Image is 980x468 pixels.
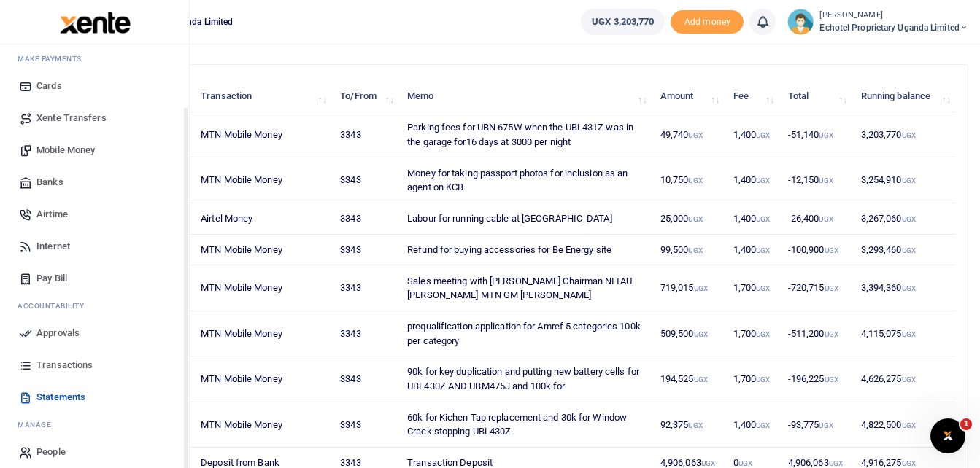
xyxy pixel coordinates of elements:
a: Banks [12,166,177,198]
td: MTN Mobile Money [193,235,332,266]
td: 509,500 [652,311,725,356]
td: -720,715 [780,265,853,311]
small: UGX [688,131,702,139]
small: UGX [902,330,916,338]
a: Xente Transfers [12,102,177,134]
td: MTN Mobile Money [193,402,332,448]
td: 3343 [332,203,399,235]
span: anage [25,419,52,430]
li: Wallet ballance [575,9,671,35]
td: 3,203,770 [852,112,956,157]
span: 1 [960,418,972,430]
th: Transaction: activate to sort column ascending [193,81,332,112]
a: Transactions [12,349,177,381]
small: UGX [694,375,708,383]
small: UGX [756,131,770,139]
td: 10,750 [652,157,725,203]
small: UGX [902,284,916,292]
span: Internet [36,239,70,254]
small: UGX [825,284,838,292]
td: 1,400 [725,203,780,235]
span: Add money [671,10,744,34]
li: M [12,413,177,436]
span: Echotel Proprietary Uganda Limited [819,21,968,34]
td: 1,400 [725,157,780,203]
td: 3343 [332,356,399,402]
th: Fee: activate to sort column ascending [725,81,780,112]
td: Refund for buying accessories for Be Energy site [399,235,652,266]
small: UGX [819,131,833,139]
td: 3343 [332,402,399,448]
span: People [36,445,66,459]
li: Ac [12,295,177,317]
small: UGX [902,375,916,383]
td: 719,015 [652,265,725,311]
td: Parking fees for UBN 675W when the UBL431Z was in the garage for16 days at 3000 per night [399,112,652,157]
span: Airtime [36,207,68,222]
small: UGX [819,176,833,184]
td: -196,225 [780,356,853,402]
td: 3343 [332,112,399,157]
td: MTN Mobile Money [193,265,332,311]
td: 194,525 [652,356,725,402]
li: M [12,47,177,70]
td: 4,822,500 [852,402,956,448]
td: 3,394,360 [852,265,956,311]
small: UGX [756,375,770,383]
small: UGX [688,215,702,223]
span: Approvals [36,326,80,340]
td: 3343 [332,311,399,356]
td: 1,400 [725,235,780,266]
td: 1,400 [725,402,780,448]
span: Mobile Money [36,143,95,157]
small: UGX [688,246,702,254]
td: 3343 [332,157,399,203]
small: UGX [902,421,916,429]
small: UGX [756,176,770,184]
th: To/From: activate to sort column ascending [332,81,399,112]
th: Running balance: activate to sort column ascending [852,81,956,112]
td: 4,115,075 [852,311,956,356]
a: Add money [671,15,744,26]
span: countability [28,300,84,311]
li: Toup your wallet [671,10,744,34]
small: UGX [756,330,770,338]
small: UGX [902,459,916,467]
td: 90k for key duplication and putting new battery cells for UBL430Z AND UBM475J and 100k for [399,356,652,402]
small: UGX [694,330,708,338]
a: People [12,436,177,468]
td: 3343 [332,235,399,266]
td: 1,700 [725,311,780,356]
small: UGX [825,375,838,383]
small: UGX [902,246,916,254]
td: 92,375 [652,402,725,448]
span: Cards [36,79,62,93]
small: UGX [819,215,833,223]
a: Mobile Money [12,134,177,166]
small: UGX [688,176,702,184]
td: Sales meeting with [PERSON_NAME] Chairman NITAU [PERSON_NAME] MTN GM [PERSON_NAME] [399,265,652,311]
small: UGX [902,131,916,139]
small: [PERSON_NAME] [819,9,968,22]
span: UGX 3,203,770 [592,15,654,29]
a: logo-small logo-large logo-large [58,16,131,27]
td: 4,626,275 [852,356,956,402]
td: -51,140 [780,112,853,157]
small: UGX [825,330,838,338]
td: Airtel Money [193,203,332,235]
td: 3,293,460 [852,235,956,266]
span: Pay Bill [36,271,67,286]
td: MTN Mobile Money [193,112,332,157]
td: MTN Mobile Money [193,311,332,356]
span: Banks [36,175,63,190]
td: 1,700 [725,356,780,402]
td: 3,267,060 [852,203,956,235]
a: Pay Bill [12,262,177,295]
span: Statements [36,390,85,405]
td: Money for taking passport photos for inclusion as an agent on KCB [399,157,652,203]
iframe: Intercom live chat [930,418,965,453]
td: -26,400 [780,203,853,235]
span: Transactions [36,358,93,373]
small: UGX [902,176,916,184]
td: 49,740 [652,112,725,157]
